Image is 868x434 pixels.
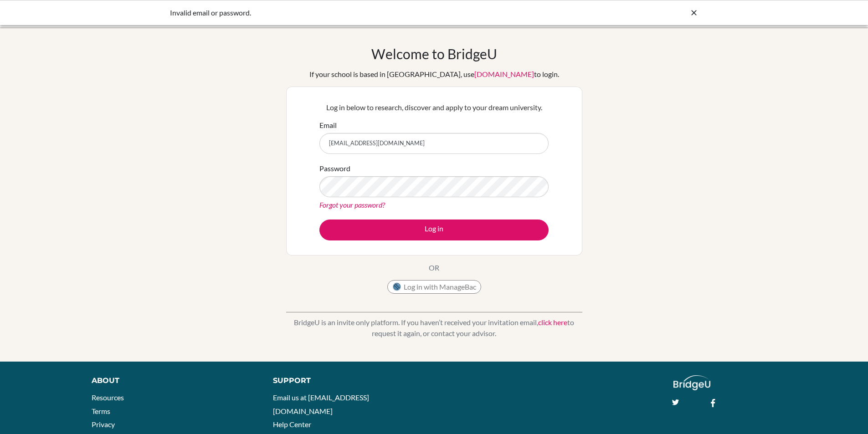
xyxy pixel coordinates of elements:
[319,163,350,174] label: Password
[371,46,497,62] h1: Welcome to BridgeU
[474,70,534,78] a: [DOMAIN_NAME]
[319,200,385,209] a: Forgot your password?
[92,393,124,402] a: Resources
[92,420,115,429] a: Privacy
[92,375,252,386] div: About
[673,375,710,390] img: logo_white@2x-f4f0deed5e89b7ecb1c2cc34c3e3d731f90f0f143d5ea2071677605dd97b5244.png
[92,407,110,415] a: Terms
[273,393,369,415] a: Email us at [EMAIL_ADDRESS][DOMAIN_NAME]
[319,102,549,113] p: Log in below to research, discover and apply to your dream university.
[273,375,423,386] div: Support
[319,220,549,240] button: Log in
[286,317,582,339] p: BridgeU is an invite only platform. If you haven’t received your invitation email, to request it ...
[387,280,481,294] button: Log in with ManageBac
[170,7,562,18] div: Invalid email or password.
[309,69,559,80] div: If your school is based in [GEOGRAPHIC_DATA], use to login.
[429,262,439,273] p: OR
[273,420,311,429] a: Help Center
[319,120,337,131] label: Email
[538,318,567,327] a: click here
